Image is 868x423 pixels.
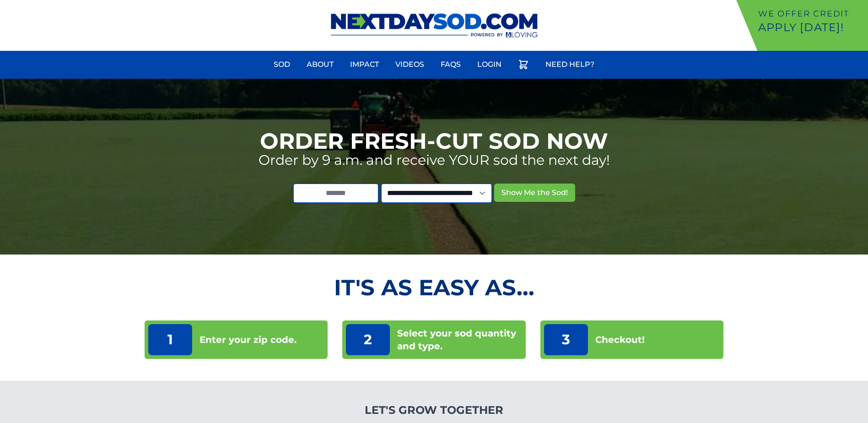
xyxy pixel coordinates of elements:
a: FAQs [435,54,466,76]
h4: Let's Grow Together [316,403,552,418]
a: Videos [390,54,430,76]
h2: It's as Easy As... [145,277,723,298]
p: We offer Credit [758,7,864,20]
a: Sod [268,54,296,76]
p: Enter your zip code. [199,333,297,346]
p: Apply [DATE]! [758,20,864,35]
a: Login [472,54,507,76]
h1: Order Fresh-Cut Sod Now [260,130,608,152]
p: Select your sod quantity and type. [397,327,522,352]
p: Order by 9 a.m. and receive YOUR sod the next day! [259,152,610,168]
p: 3 [544,324,588,355]
button: Show Me the Sod! [494,184,575,202]
a: Impact [345,54,384,76]
a: Need Help? [540,54,600,76]
p: Checkout! [595,333,645,346]
p: 1 [148,324,192,355]
a: About [301,54,339,76]
p: 2 [346,324,390,355]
